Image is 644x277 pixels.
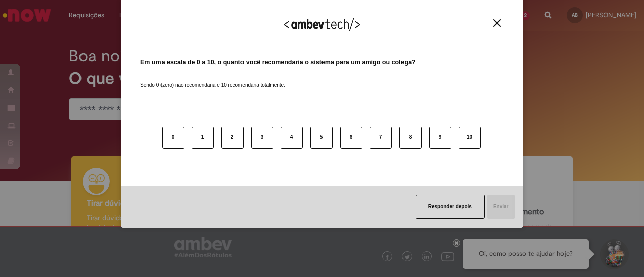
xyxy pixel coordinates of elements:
button: 4 [281,127,303,149]
button: 8 [399,127,422,149]
button: 3 [251,127,273,149]
button: 0 [162,127,184,149]
button: 1 [192,127,214,149]
button: 7 [370,127,392,149]
button: 5 [310,127,333,149]
img: Logo Ambevtech [284,18,360,31]
button: 2 [221,127,244,149]
button: Responder depois [416,195,485,219]
button: 9 [429,127,451,149]
button: 6 [340,127,362,149]
img: Close [493,19,501,27]
button: Close [490,19,504,27]
label: Em uma escala de 0 a 10, o quanto você recomendaria o sistema para um amigo ou colega? [140,58,416,67]
label: Sendo 0 (zero) não recomendaria e 10 recomendaria totalmente. [140,70,285,89]
button: 10 [459,127,481,149]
